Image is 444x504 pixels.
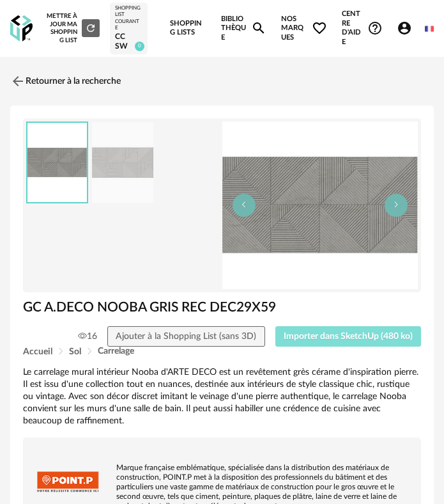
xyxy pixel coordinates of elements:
[98,347,134,356] span: Carrelage
[115,32,142,52] div: CCSW
[69,347,81,356] span: Sol
[10,74,26,89] img: svg+xml;base64,PHN2ZyB3aWR0aD0iMjQiIGhlaWdodD0iMjQiIHZpZXdCb3g9IjAgMCAyNCAyNCIgZmlsbD0ibm9uZSIgeG...
[23,347,52,356] span: Accueil
[107,326,265,347] button: Ajouter à la Shopping List (sans 3D)
[425,24,434,33] img: fr
[284,332,413,341] span: Importer dans SketchUp (480 ko)
[135,42,144,51] span: 0
[23,299,421,316] h1: GC A.DECO NOOBA GRIS REC DEC29X59
[10,67,121,95] a: Retourner à la recherche
[23,347,421,356] div: Breadcrumb
[116,332,256,341] span: Ajouter à la Shopping List (sans 3D)
[397,20,412,36] span: Account Circle icon
[46,12,100,44] div: Mettre à jour ma Shopping List
[78,331,97,342] span: 16
[251,20,266,36] span: Magnify icon
[85,25,96,31] span: Refresh icon
[115,5,142,52] a: Shopping List courante CCSW 0
[222,122,418,289] img: thumbnail.png
[312,20,327,36] span: Heart Outline icon
[367,20,383,36] span: Help Circle Outline icon
[342,10,383,47] span: Centre d'aideHelp Circle Outline icon
[92,122,153,203] img: AST8112424-M.jpg
[115,5,142,32] div: Shopping List courante
[10,15,33,42] img: OXP
[27,123,87,203] img: thumbnail.png
[23,366,421,427] div: Le carrelage mural intérieur Nooba d'ARTE DECO est un revêtement grès cérame d'inspiration pierre...
[275,326,422,347] button: Importer dans SketchUp (480 ko)
[397,20,418,36] span: Account Circle icon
